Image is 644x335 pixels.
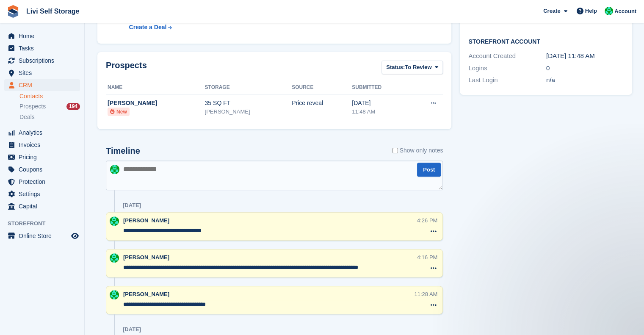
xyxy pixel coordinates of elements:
[585,7,597,15] span: Help
[4,55,80,66] a: menu
[66,103,80,110] div: 194
[123,326,141,333] div: [DATE]
[19,188,69,200] span: Settings
[614,7,636,16] span: Account
[19,127,69,138] span: Analytics
[543,7,560,15] span: Create
[19,30,69,42] span: Home
[19,230,69,242] span: Online Store
[123,217,169,224] span: [PERSON_NAME]
[352,108,409,116] div: 11:48 AM
[108,108,130,116] li: New
[19,55,69,66] span: Subscriptions
[4,42,80,54] a: menu
[605,7,613,15] img: Joe Robertson
[19,200,69,212] span: Capital
[123,202,141,209] div: [DATE]
[110,253,119,263] img: Joe Robertson
[417,163,441,177] button: Post
[546,51,624,61] div: [DATE] 11:48 AM
[19,42,69,54] span: Tasks
[19,102,46,111] span: Prospects
[106,146,140,156] h2: Timeline
[19,92,80,100] a: Contacts
[4,30,80,42] a: menu
[4,163,80,175] a: menu
[19,151,69,163] span: Pricing
[468,75,546,85] div: Last Login
[352,81,409,94] th: Submitted
[110,290,119,299] img: Joe Robertson
[7,5,19,18] img: stora-icon-8386f47178a22dfd0bd8f6a31ec36ba5ce8667c1dd55bd0f319d3a0aa187defe.svg
[19,163,69,175] span: Coupons
[108,99,205,108] div: [PERSON_NAME]
[123,254,169,260] span: [PERSON_NAME]
[123,291,169,297] span: [PERSON_NAME]
[468,37,624,45] h2: Storefront Account
[205,108,292,116] div: [PERSON_NAME]
[19,113,80,122] a: Deals
[468,64,546,73] div: Logins
[468,51,546,61] div: Account Created
[4,139,80,151] a: menu
[205,99,292,108] div: 35 SQ FT
[106,81,205,94] th: Name
[19,79,69,91] span: CRM
[292,99,352,108] div: Price reveal
[19,67,69,79] span: Sites
[129,23,307,32] a: Create a Deal
[292,81,352,94] th: Source
[4,188,80,200] a: menu
[392,146,443,155] label: Show only notes
[4,67,80,79] a: menu
[417,216,437,224] div: 4:26 PM
[19,139,69,151] span: Invoices
[205,81,292,94] th: Storage
[110,165,119,174] img: Joe Robertson
[352,99,409,108] div: [DATE]
[381,61,443,75] button: Status: To Review
[546,75,624,85] div: n/a
[386,63,405,72] span: Status:
[70,231,80,241] a: Preview store
[8,219,84,228] span: Storefront
[4,200,80,212] a: menu
[4,79,80,91] a: menu
[414,290,437,298] div: 11:28 AM
[405,63,431,72] span: To Review
[4,151,80,163] a: menu
[129,23,167,32] div: Create a Deal
[19,102,80,111] a: Prospects 194
[4,176,80,188] a: menu
[19,113,35,121] span: Deals
[110,216,119,226] img: Joe Robertson
[23,4,83,18] a: Livi Self Storage
[417,253,437,261] div: 4:16 PM
[4,127,80,138] a: menu
[546,64,624,73] div: 0
[106,61,147,76] h2: Prospects
[392,146,398,155] input: Show only notes
[19,176,69,188] span: Protection
[4,230,80,242] a: menu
